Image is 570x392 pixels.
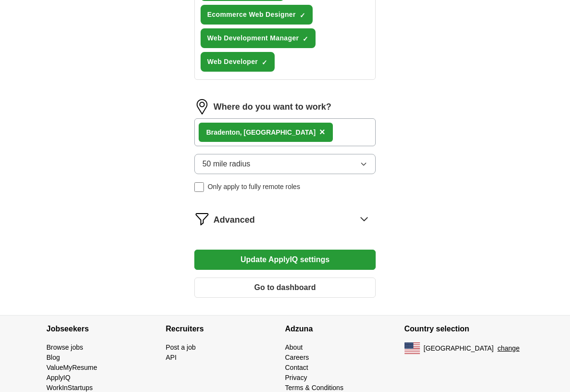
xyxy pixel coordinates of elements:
[47,364,98,371] a: ValueMyResume
[285,343,303,351] a: About
[207,10,296,20] span: Ecommerce Web Designer
[194,211,210,227] img: filter
[207,57,258,67] span: Web Developer
[166,354,177,361] a: API
[319,125,325,139] button: ×
[285,374,307,381] a: Privacy
[194,154,376,174] button: 50 mile radius
[405,342,420,354] img: US flag
[303,35,308,43] span: ✓
[206,127,316,138] div: Bradenton, [GEOGRAPHIC_DATA]
[194,182,204,192] input: Only apply to fully remote roles
[201,5,313,25] button: Ecommerce Web Designer✓
[300,12,305,19] span: ✓
[285,364,308,371] a: Contact
[47,354,60,361] a: Blog
[285,384,343,392] a: Terms & Conditions
[47,374,71,381] a: ApplyIQ
[194,99,210,114] img: location.png
[497,343,519,354] button: change
[194,250,376,270] button: Update ApplyIQ settings
[262,59,267,66] span: ✓
[201,28,316,48] button: Web Development Manager✓
[47,343,83,351] a: Browse jobs
[319,126,325,137] span: ×
[214,214,255,227] span: Advanced
[405,316,524,342] h4: Country selection
[208,182,300,192] span: Only apply to fully remote roles
[194,278,376,298] button: Go to dashboard
[47,384,93,392] a: WorkInStartups
[285,354,309,361] a: Careers
[203,158,251,170] span: 50 mile radius
[424,343,494,354] span: [GEOGRAPHIC_DATA]
[166,343,196,351] a: Post a job
[201,52,275,72] button: Web Developer✓
[214,101,331,114] label: Where do you want to work?
[207,33,299,43] span: Web Development Manager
